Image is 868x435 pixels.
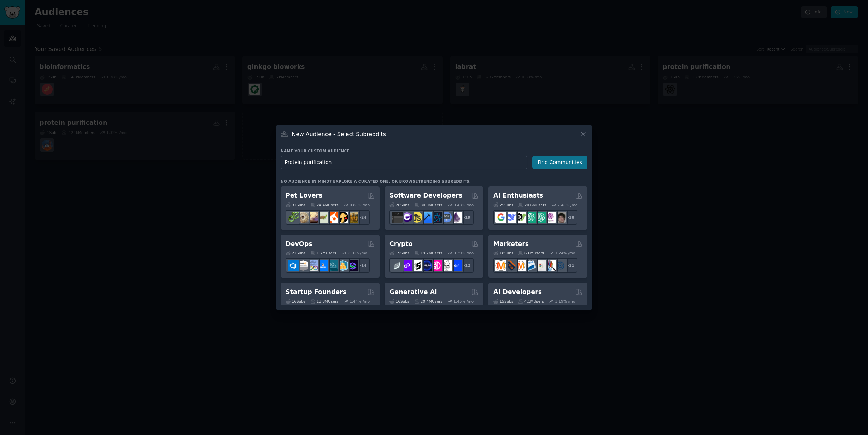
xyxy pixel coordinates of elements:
[389,191,462,200] h2: Software Developers
[459,258,474,273] div: + 12
[451,212,462,223] img: elixir
[288,212,299,223] img: herpetology
[515,212,526,223] img: AItoolsCatalog
[453,251,474,255] div: 0.39 % /mo
[421,212,432,223] img: iOSProgramming
[493,288,542,296] h2: AI Developers
[327,260,338,271] img: platformengineering
[392,260,403,271] img: ethfinance
[310,251,336,255] div: 1.7M Users
[281,179,471,184] div: No audience in mind? Explore a curated one, or browse .
[518,299,544,304] div: 4.1M Users
[389,288,437,296] h2: Generative AI
[401,212,412,223] img: csharp
[535,260,546,271] img: googleads
[286,299,305,304] div: 16 Sub s
[288,260,299,271] img: azuredevops
[310,299,338,304] div: 13.8M Users
[545,260,556,271] img: MarketingResearch
[535,212,546,223] img: chatgpt_prompts_
[515,260,526,271] img: AskMarketing
[532,156,587,169] button: Find Communities
[389,240,413,248] h2: Crypto
[298,212,309,223] img: ballpython
[525,260,536,271] img: Emailmarketing
[286,202,305,207] div: 31 Sub s
[555,212,566,223] img: ArtificalIntelligence
[286,251,305,255] div: 21 Sub s
[555,260,566,271] img: OnlineMarketing
[493,191,543,200] h2: AI Enthusiasts
[453,202,474,207] div: 0.43 % /mo
[286,288,346,296] h2: Startup Founders
[317,212,328,223] img: turtle
[495,212,506,223] img: GoogleGeminiAI
[286,191,323,200] h2: Pet Lovers
[350,202,370,207] div: 0.81 % /mo
[441,212,452,223] img: AskComputerScience
[493,202,513,207] div: 25 Sub s
[411,212,422,223] img: learnjavascript
[389,299,409,304] div: 16 Sub s
[555,251,575,255] div: 1.24 % /mo
[281,148,587,153] h3: Name your custom audience
[421,260,432,271] img: web3
[493,299,513,304] div: 15 Sub s
[493,240,529,248] h2: Marketers
[286,240,312,248] h2: DevOps
[431,260,442,271] img: defiblockchain
[307,212,318,223] img: leopardgeckos
[505,260,516,271] img: bigseo
[453,299,474,304] div: 1.45 % /mo
[414,251,442,255] div: 19.2M Users
[355,258,370,273] div: + 14
[459,210,474,225] div: + 19
[525,212,536,223] img: chatgpt_promptDesign
[545,212,556,223] img: OpenAIDev
[337,260,348,271] img: aws_cdk
[418,179,469,183] a: trending subreddits
[347,212,358,223] img: dogbreed
[298,260,309,271] img: AWS_Certified_Experts
[350,299,370,304] div: 1.44 % /mo
[392,212,403,223] img: software
[563,258,577,273] div: + 11
[441,260,452,271] img: CryptoNews
[493,251,513,255] div: 18 Sub s
[518,202,546,207] div: 20.6M Users
[414,202,442,207] div: 30.0M Users
[389,251,409,255] div: 19 Sub s
[563,210,577,225] div: + 18
[337,212,348,223] img: PetAdvice
[389,202,409,207] div: 26 Sub s
[451,260,462,271] img: defi_
[281,156,527,169] input: Pick a short name, like "Digital Marketers" or "Movie-Goers"
[327,212,338,223] img: cockatiel
[310,202,338,207] div: 24.4M Users
[317,260,328,271] img: DevOpsLinks
[292,130,386,138] h3: New Audience - Select Subreddits
[307,260,318,271] img: Docker_DevOps
[518,251,544,255] div: 6.6M Users
[411,260,422,271] img: ethstaker
[431,212,442,223] img: reactnative
[401,260,412,271] img: 0xPolygon
[355,210,370,225] div: + 24
[347,251,368,255] div: 2.10 % /mo
[557,202,577,207] div: 2.48 % /mo
[414,299,442,304] div: 20.4M Users
[495,260,506,271] img: content_marketing
[347,260,358,271] img: PlatformEngineers
[555,299,575,304] div: 3.19 % /mo
[505,212,516,223] img: DeepSeek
